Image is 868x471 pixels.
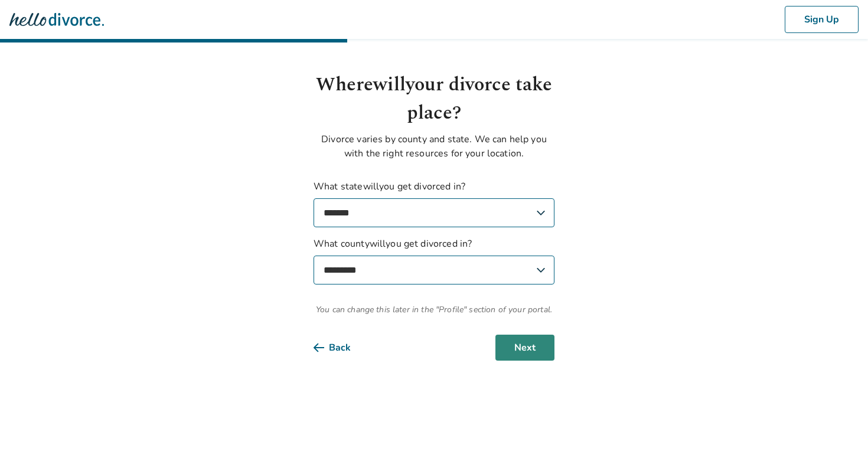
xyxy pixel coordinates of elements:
h1: Where will your divorce take place? [314,71,554,127]
p: Divorce varies by county and state. We can help you with the right resources for your location. [314,132,554,161]
select: What countywillyou get divorced in? [314,256,554,284]
img: Hello Divorce Logo [9,8,104,31]
span: You can change this later in the "Profile" section of your portal. [314,303,554,316]
button: Next [495,335,554,361]
select: What statewillyou get divorced in? [314,198,554,227]
button: Back [314,335,370,361]
label: What state will you get divorced in? [314,179,554,227]
label: What county will you get divorced in? [314,237,554,284]
button: Sign Up [785,6,859,33]
iframe: Chat Widget [809,414,868,471]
